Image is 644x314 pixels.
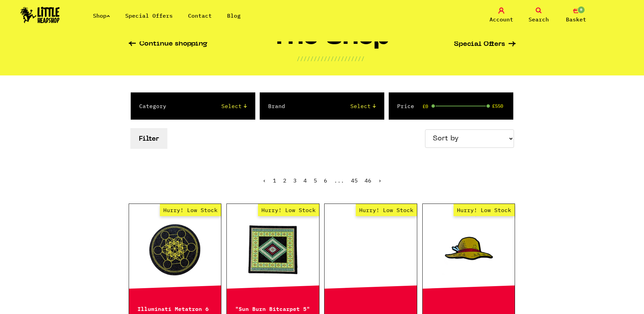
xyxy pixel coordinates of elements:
a: 1 [273,177,276,184]
a: 6 [324,177,327,184]
a: « Previous [263,177,266,184]
a: 4 [303,177,307,184]
a: Blog [227,12,241,19]
a: 3 [293,177,297,184]
label: Category [139,102,166,110]
label: Price [397,102,414,110]
a: Next » [378,177,382,184]
a: 0 Basket [559,7,593,23]
a: 45 [351,177,358,184]
span: ... [334,177,344,184]
a: Hurry! Low Stock [129,216,221,284]
a: Continue shopping [129,40,207,48]
a: Shop [93,12,110,19]
a: Hurry! Low Stock [325,216,417,284]
img: Little Head Shop Logo [20,7,60,23]
label: Brand [268,102,285,110]
span: Hurry! Low Stock [356,204,417,216]
span: Hurry! Low Stock [160,204,221,216]
span: 2 [283,177,287,184]
a: Contact [188,12,212,19]
a: Hurry! Low Stock [423,216,515,284]
span: £0 [423,104,428,109]
button: Filter [130,128,167,149]
span: Hurry! Low Stock [258,204,319,216]
span: Account [490,15,513,23]
a: Search [522,7,556,23]
a: Special Offers [454,41,516,48]
a: Hurry! Low Stock [227,216,319,284]
span: 0 [577,6,585,14]
a: Special Offers [125,12,173,19]
a: 46 [365,177,371,184]
a: 5 [314,177,317,184]
span: Search [529,15,549,23]
span: Hurry! Low Stock [454,204,515,216]
p: //////////////////// [297,54,365,63]
span: £550 [492,103,503,109]
span: Basket [566,15,586,23]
